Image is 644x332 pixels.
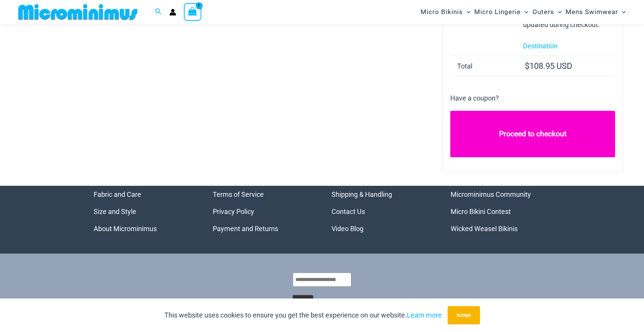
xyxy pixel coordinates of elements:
[450,56,516,76] th: Total
[531,2,564,22] a: OutersMenu ToggleMenu Toggle
[213,186,313,237] nav: Menu
[451,190,531,198] a: Microminimus Community
[419,2,472,22] a: Micro BikinisMenu ToggleMenu Toggle
[213,190,264,198] a: Terms of Service
[451,207,511,215] a: Micro Bikini Contest
[407,311,442,319] a: Learn more
[450,93,499,104] p: Have a coupon?
[332,186,432,237] aside: Footer Widget 3
[332,225,363,233] a: Video Blog
[332,190,392,198] a: Shipping & Handling
[418,1,629,23] nav: Site Navigation
[532,2,554,22] span: Outers
[332,186,432,237] nav: Menu
[332,207,365,215] a: Contact Us
[213,207,254,215] a: Privacy Policy
[213,186,313,237] aside: Footer Widget 2
[94,190,141,198] a: Fabric and Care
[451,186,551,237] aside: Footer Widget 4
[474,2,521,22] span: Micro Lingerie
[164,310,442,321] p: This website uses cookies to ensure you get the best experience on our website.
[213,225,278,233] a: Payment and Returns
[448,306,480,324] button: Accept
[451,225,518,233] a: Wicked Weasel Bikinis
[169,9,176,16] a: Account icon link
[523,42,558,50] a: Destination
[472,2,530,22] a: Micro LingerieMenu ToggleMenu Toggle
[450,111,615,157] a: Proceed to checkout
[525,61,529,71] span: $
[94,186,194,237] aside: Footer Widget 1
[521,2,528,22] span: Menu Toggle
[566,2,618,22] span: Mens Swimwear
[463,2,470,22] span: Menu Toggle
[94,225,157,233] a: About Microminimus
[155,7,162,17] a: Search icon link
[554,2,562,22] span: Menu Toggle
[184,3,201,21] a: View Shopping Cart, 1 items
[525,61,572,71] bdi: 108.95 USD
[94,207,136,215] a: Size and Style
[618,2,626,22] span: Menu Toggle
[94,186,194,237] nav: Menu
[421,2,463,22] span: Micro Bikinis
[564,2,628,22] a: Mens SwimwearMenu ToggleMenu Toggle
[451,186,551,237] nav: Menu
[293,295,313,309] button: Submit
[15,3,140,21] img: MM SHOP LOGO FLAT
